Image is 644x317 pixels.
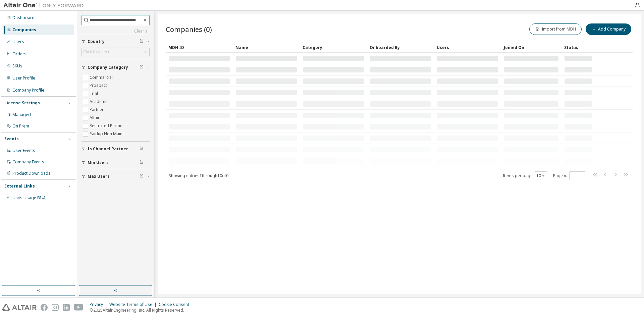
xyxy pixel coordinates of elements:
[90,106,105,114] label: Partner
[140,65,144,70] span: Clear filter
[169,173,228,178] span: Showing entries 1 through 10 of 0
[74,304,84,311] img: youtube.svg
[63,304,70,311] img: linkedin.svg
[12,51,26,57] div: Orders
[140,174,144,179] span: Clear filter
[140,39,144,44] span: Clear filter
[370,42,431,53] div: Onboarded By
[82,155,150,170] button: Min Users
[88,39,105,44] span: Country
[4,100,40,106] div: License Settings
[83,49,109,55] div: Click to select
[90,130,125,138] label: Paidup Non Maint
[109,302,159,307] div: Website Terms of Use
[88,65,128,70] span: Company Category
[553,171,585,180] span: Page n.
[90,98,110,106] label: Academic
[303,42,364,53] div: Category
[12,75,35,81] div: User Profile
[586,23,631,35] button: Add Company
[159,302,193,307] div: Cookie Consent
[12,27,36,33] div: Companies
[82,34,150,49] button: Country
[536,173,545,178] button: 10
[504,42,559,53] div: Joined On
[2,304,37,311] img: altair_logo.svg
[90,90,99,98] label: Trial
[12,148,35,153] div: User Events
[140,146,144,152] span: Clear filter
[166,24,212,34] span: Companies (0)
[12,159,44,165] div: Company Events
[12,195,45,201] span: Units Usage BI
[90,307,193,313] p: © 2025 Altair Engineering, Inc. All Rights Reserved.
[90,73,114,82] label: Commercial
[529,23,582,35] button: Import from MDH
[564,42,592,53] div: Status
[12,15,35,20] div: Dashboard
[168,42,230,53] div: MDH ID
[41,304,48,311] img: facebook.svg
[90,82,108,90] label: Prospect
[90,114,101,122] label: Altair
[12,88,44,93] div: Company Profile
[88,160,109,165] span: Min Users
[90,302,109,307] div: Privacy
[82,169,150,184] button: Max Users
[82,142,150,156] button: Is Channel Partner
[3,2,87,9] img: Altair One
[140,160,144,165] span: Clear filter
[12,171,51,176] div: Product Downloads
[437,42,498,53] div: Users
[4,183,35,189] div: External Links
[52,304,59,311] img: instagram.svg
[503,171,547,180] span: Items per page
[82,29,150,34] a: Clear all
[82,48,149,56] div: Click to select
[4,136,19,142] div: Events
[235,42,297,53] div: Name
[12,63,22,69] div: SKUs
[90,122,125,130] label: Restricted Partner
[12,39,24,45] div: Users
[88,174,110,179] span: Max Users
[12,123,29,129] div: On Prem
[12,112,31,117] div: Managed
[82,60,150,75] button: Company Category
[88,146,128,152] span: Is Channel Partner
